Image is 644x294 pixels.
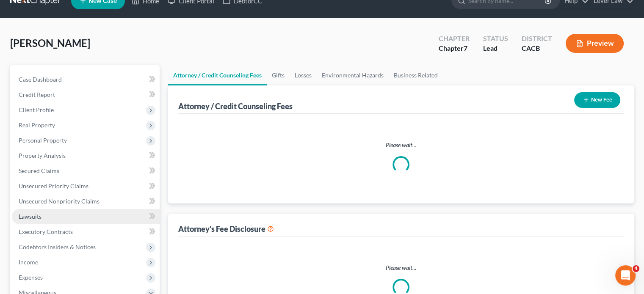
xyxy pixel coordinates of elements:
a: Executory Contracts [12,224,160,239]
div: Lead [483,44,508,53]
a: Unsecured Priority Claims [12,179,160,194]
a: Case Dashboard [12,72,160,87]
div: Chapter [439,34,470,44]
div: CACB [522,44,552,53]
p: Please wait... [185,264,617,272]
span: Real Property [19,121,55,129]
div: District [522,34,552,44]
span: Property Analysis [19,152,66,159]
span: Expenses [19,274,43,281]
a: Unsecured Nonpriority Claims [12,194,160,209]
span: Case Dashboard [19,76,62,83]
a: Credit Report [12,87,160,102]
a: Gifts [267,65,290,85]
span: Personal Property [19,137,67,144]
span: Client Profile [19,106,54,113]
span: Lawsuits [19,213,41,220]
div: Attorney / Credit Counseling Fees [178,101,293,111]
span: Credit Report [19,91,55,98]
a: Losses [290,65,317,85]
a: Property Analysis [12,148,160,163]
iframe: Intercom live chat [615,265,636,286]
span: Unsecured Nonpriority Claims [19,198,100,205]
p: Please wait... [185,141,617,149]
span: Executory Contracts [19,228,73,235]
a: Business Related [389,65,443,85]
span: Income [19,258,38,266]
span: Unsecured Priority Claims [19,182,88,190]
div: Attorney's Fee Disclosure [178,224,274,234]
button: Preview [566,34,624,53]
a: Environmental Hazards [317,65,389,85]
span: Codebtors Insiders & Notices [19,243,96,250]
a: Attorney / Credit Counseling Fees [168,65,267,85]
div: Status [483,34,508,44]
a: Lawsuits [12,209,160,224]
span: 4 [633,265,639,272]
span: Secured Claims [19,167,59,174]
a: Secured Claims [12,163,160,179]
span: [PERSON_NAME] [10,37,90,49]
div: Chapter [439,44,470,53]
span: 7 [464,44,467,52]
button: New Fee [574,92,620,108]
